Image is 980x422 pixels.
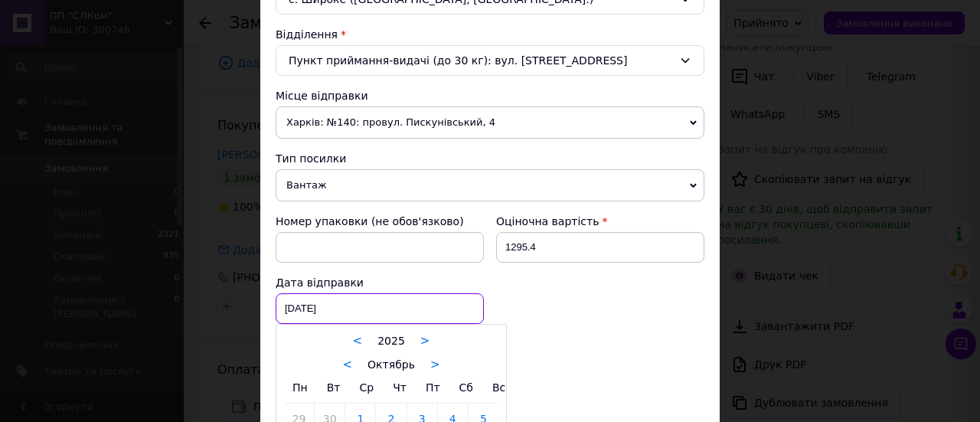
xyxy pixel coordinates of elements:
span: Октябрь [367,358,415,371]
a: > [430,358,440,371]
span: Ср [359,381,374,394]
a: < [353,334,363,348]
span: Сб [459,381,473,394]
span: 2025 [377,335,405,347]
span: Чт [393,381,407,394]
span: Вт [327,381,341,394]
span: Пт [426,381,440,394]
a: > [420,334,430,348]
span: Пн [292,381,308,394]
span: Вс [492,381,505,394]
a: < [343,358,353,371]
